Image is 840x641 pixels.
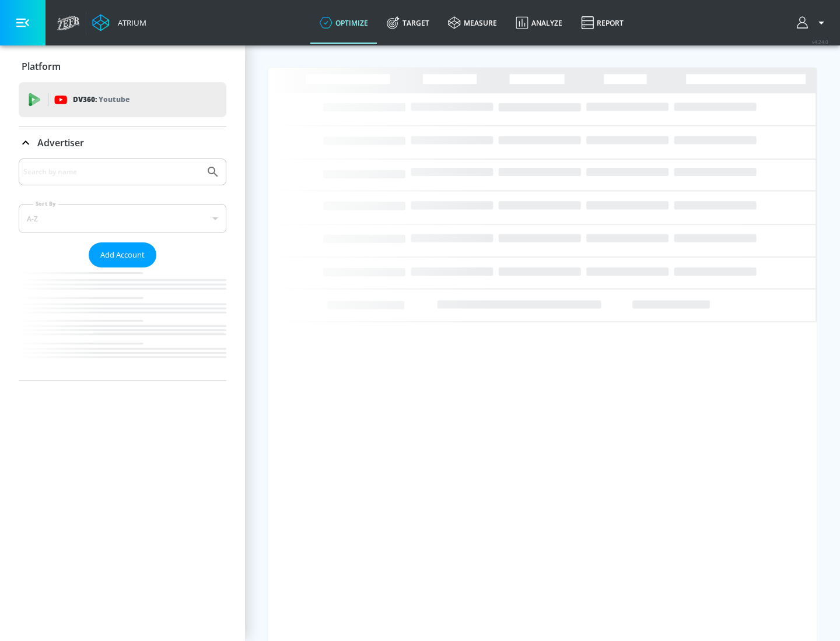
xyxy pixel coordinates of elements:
[22,60,61,73] p: Platform
[33,200,58,207] label: Sort By
[572,2,633,44] a: Report
[812,38,828,45] span: v 4.24.0
[113,17,146,28] div: Atrium
[19,267,226,381] nav: list of Advertiser
[92,14,146,31] a: Atrium
[89,242,156,267] button: Add Account
[310,2,377,44] a: optimize
[23,164,200,179] input: Search by name
[506,2,572,44] a: Analyze
[19,204,226,233] div: A-Z
[73,93,129,106] p: DV360:
[19,50,226,83] div: Platform
[99,93,129,105] p: Youtube
[439,2,506,44] a: measure
[100,248,145,262] span: Add Account
[19,82,226,117] div: DV360: Youtube
[19,159,226,381] div: Advertiser
[377,2,439,44] a: Target
[37,136,84,149] p: Advertiser
[19,126,226,159] div: Advertiser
